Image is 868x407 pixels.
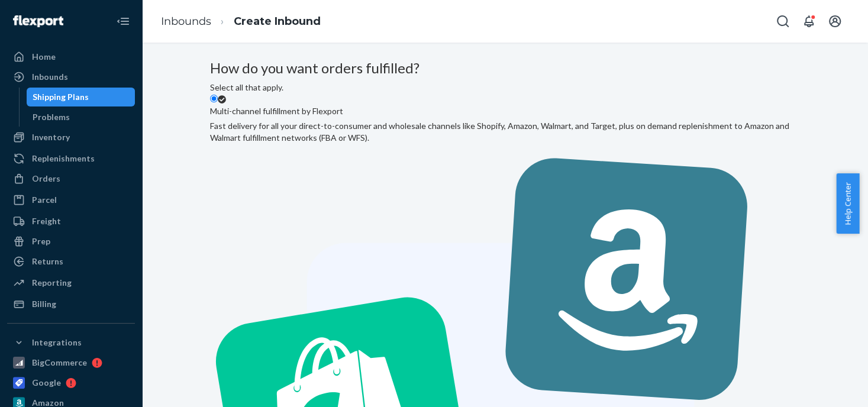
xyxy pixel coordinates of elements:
input: Multi-channel fulfillment by FlexportFast delivery for all your direct-to-consumer and wholesale ... [210,95,218,102]
div: Integrations [32,337,82,348]
a: Billing [7,295,135,314]
div: Reporting [32,277,72,289]
div: Billing [32,298,56,310]
button: Open Search Box [771,9,795,33]
a: Reporting [7,273,135,292]
a: Prep [7,232,135,251]
div: Inbounds [32,71,68,83]
div: Shipping Plans [33,91,89,103]
button: Open notifications [797,9,821,33]
div: BigCommerce [32,357,87,369]
a: Inbounds [7,67,135,86]
div: Orders [32,173,60,185]
a: Returns [7,252,135,271]
a: Inbounds [161,15,211,28]
h3: How do you want orders fulfilled? [210,60,801,76]
a: Create Inbound [234,15,321,28]
div: Google [32,377,61,389]
a: BigCommerce [7,353,135,372]
a: Google [7,373,135,392]
button: Open account menu [823,9,847,33]
div: Prep [32,235,50,247]
div: Replenishments [32,153,95,164]
a: Inventory [7,128,135,147]
div: Inventory [32,131,70,143]
div: Problems [33,111,70,123]
div: Freight [32,215,61,227]
div: Home [32,51,56,63]
button: Integrations [7,333,135,352]
label: Multi-channel fulfillment by Flexport [210,105,343,117]
button: Help Center [836,173,859,234]
div: Fast delivery for all your direct-to-consumer and wholesale channels like Shopify, Amazon, Walmar... [210,120,801,144]
a: Parcel [7,190,135,209]
a: Home [7,47,135,66]
img: Flexport logo [13,15,63,27]
button: Close Navigation [111,9,135,33]
a: Replenishments [7,149,135,168]
ol: breadcrumbs [151,4,330,39]
a: Shipping Plans [27,88,135,106]
div: Parcel [32,194,57,206]
a: Problems [27,108,135,127]
div: Select all that apply. [210,82,801,93]
a: Freight [7,212,135,231]
a: Orders [7,169,135,188]
div: Returns [32,256,63,267]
